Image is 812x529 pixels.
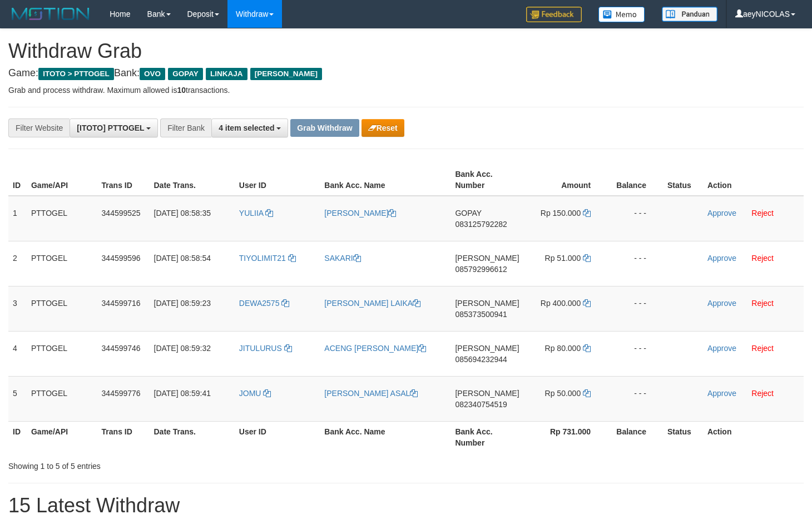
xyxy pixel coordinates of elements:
a: [PERSON_NAME] [324,209,396,217]
td: PTTOGEL [27,331,97,376]
th: Status [663,421,703,453]
button: Reset [362,119,404,137]
span: JITULURUS [239,344,282,353]
th: Action [703,421,804,453]
a: Copy 51000 to clipboard [583,254,591,263]
h4: Game: Bank: [8,68,804,79]
span: [PERSON_NAME] [455,344,519,353]
td: 4 [8,331,27,376]
strong: 10 [177,86,186,95]
span: Rp 80.000 [545,344,581,353]
span: [DATE] 08:59:41 [154,389,211,398]
span: LINKAJA [206,68,247,80]
span: Copy 085373500941 to clipboard [455,310,507,319]
a: [PERSON_NAME] ASAL [324,389,418,398]
span: [DATE] 08:59:32 [154,344,211,353]
td: 2 [8,241,27,286]
span: OVO [140,68,165,80]
span: TIYOLIMIT21 [239,254,286,263]
td: PTTOGEL [27,376,97,421]
td: - - - [607,196,663,241]
td: 3 [8,286,27,331]
th: Bank Acc. Name [320,421,450,453]
a: Copy 80000 to clipboard [583,344,591,353]
th: Trans ID [97,164,150,196]
a: ACENG [PERSON_NAME] [324,344,426,353]
span: 344599746 [102,344,141,353]
button: Grab Withdraw [290,119,359,137]
p: Grab and process withdraw. Maximum allowed is transactions. [8,85,804,96]
a: Approve [707,344,736,353]
th: Trans ID [97,421,150,453]
th: Bank Acc. Number [450,164,523,196]
a: Copy 50000 to clipboard [583,389,591,398]
th: ID [8,421,27,453]
span: Rp 51.000 [545,254,581,263]
span: DEWA2575 [239,299,280,308]
th: Amount [524,164,607,196]
th: Rp 731.000 [524,421,607,453]
h1: 15 Latest Withdraw [8,495,804,517]
img: Feedback.jpg [526,7,582,22]
a: Reject [751,299,774,308]
a: Approve [707,254,736,263]
a: Reject [751,389,774,398]
a: Reject [751,209,774,217]
th: Date Trans. [150,164,235,196]
td: PTTOGEL [27,241,97,286]
td: - - - [607,376,663,421]
a: DEWA2575 [239,299,290,308]
span: Rp 150.000 [541,209,581,217]
span: [DATE] 08:59:23 [154,299,211,308]
a: Reject [751,254,774,263]
img: panduan.png [662,7,717,22]
td: - - - [607,286,663,331]
a: [PERSON_NAME] LAIKA [324,299,420,308]
td: PTTOGEL [27,286,97,331]
th: Balance [607,421,663,453]
td: - - - [607,331,663,376]
th: Balance [607,164,663,196]
span: 344599776 [102,389,141,398]
td: - - - [607,241,663,286]
span: [DATE] 08:58:54 [154,254,211,263]
a: YULIIA [239,209,273,217]
th: Date Trans. [150,421,235,453]
a: TIYOLIMIT21 [239,254,296,263]
div: Filter Website [8,118,70,137]
td: 1 [8,196,27,241]
span: [DATE] 08:58:35 [154,209,211,217]
th: User ID [235,164,320,196]
span: 4 item selected [219,123,274,132]
div: Showing 1 to 5 of 5 entries [8,456,330,472]
a: Copy 150000 to clipboard [583,209,591,217]
a: JITULURUS [239,344,292,353]
a: JOMU [239,389,271,398]
h1: Withdraw Grab [8,40,804,62]
td: 5 [8,376,27,421]
span: [PERSON_NAME] [455,254,519,263]
td: PTTOGEL [27,196,97,241]
a: Approve [707,389,736,398]
span: 344599525 [102,209,141,217]
th: Game/API [27,421,97,453]
button: [ITOTO] PTTOGEL [70,118,158,137]
span: [PERSON_NAME] [455,299,519,308]
span: Rp 50.000 [545,389,581,398]
th: ID [8,164,27,196]
span: Copy 083125792282 to clipboard [455,220,507,229]
span: Copy 085694232944 to clipboard [455,355,507,364]
th: Bank Acc. Name [320,164,450,196]
img: MOTION_logo.png [8,6,93,22]
th: Game/API [27,164,97,196]
span: 344599596 [102,254,141,263]
button: 4 item selected [211,118,288,137]
div: Filter Bank [160,118,211,137]
th: User ID [235,421,320,453]
span: GOPAY [455,209,481,217]
th: Bank Acc. Number [450,421,523,453]
a: Approve [707,209,736,217]
a: Approve [707,299,736,308]
span: ITOTO > PTTOGEL [38,68,114,80]
span: [PERSON_NAME] [455,389,519,398]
